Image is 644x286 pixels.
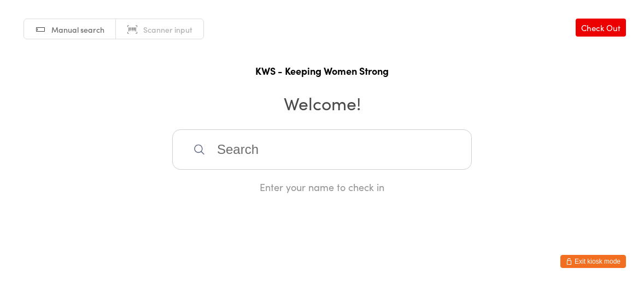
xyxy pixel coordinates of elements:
[172,180,472,194] div: Enter your name to check in
[560,255,626,268] button: Exit kiosk mode
[576,19,626,37] a: Check Out
[51,24,104,35] span: Manual search
[172,129,472,170] input: Search
[143,24,192,35] span: Scanner input
[11,91,633,115] h2: Welcome!
[11,64,633,78] h1: KWS - Keeping Women Strong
